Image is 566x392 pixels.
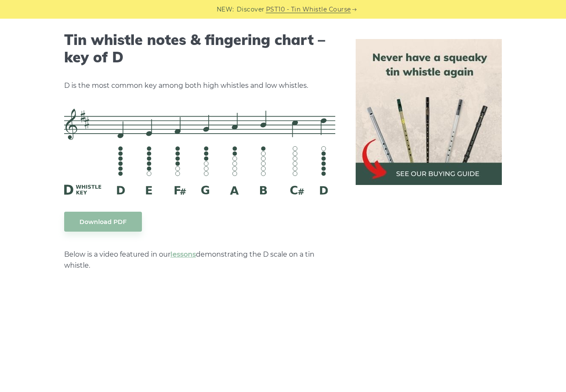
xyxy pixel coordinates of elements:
a: lessons [170,250,196,258]
span: Discover [237,5,265,14]
a: Download PDF [64,212,142,232]
a: PST10 - Tin Whistle Course [266,5,351,14]
p: Below is a video featured in our demonstrating the D scale on a tin whistle. [64,249,335,271]
img: D Whistle Fingering Chart And Notes [64,109,335,194]
span: NEW: [217,5,234,14]
img: tin whistle buying guide [356,39,502,185]
h2: Tin whistle notes & fingering chart – key of D [64,31,335,66]
p: D is the most common key among both high whistles and low whistles. [64,80,335,91]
